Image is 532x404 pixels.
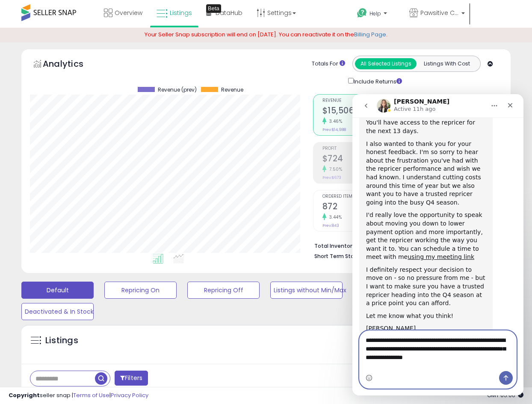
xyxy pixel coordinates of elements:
h2: $15,506 [322,106,403,117]
small: 3.46% [326,118,343,125]
li: $3,738 [314,240,496,250]
button: Send a message… [147,277,160,291]
button: Emoji picker [13,280,20,287]
div: [PERSON_NAME] [14,230,133,239]
span: Profit [322,146,403,151]
a: Help [350,1,402,28]
button: Repricing On [104,282,177,299]
button: All Selected Listings [355,58,417,69]
div: I also wanted to thank you for your honest feedback. I'm so sorry to hear about the frustration y... [14,46,133,113]
strong: Copyright [9,391,40,399]
b: Short Term Storage Fees: [314,253,381,260]
span: Listings [170,9,192,17]
b: Total Inventory Value: [314,242,372,250]
small: Prev: 843 [322,223,339,228]
button: Listings With Cost [416,58,478,69]
h5: Listings [45,335,78,347]
div: Include Returns [342,76,412,86]
a: Privacy Policy [111,391,148,399]
span: Help [369,10,381,17]
a: Terms of Use [73,391,109,399]
small: 7.50% [326,166,343,172]
button: Listings without Min/Max [270,282,343,299]
a: Billing Page [354,30,386,39]
button: Deactivated & In Stock [21,303,94,320]
a: using my meeting link [55,159,122,166]
div: Totals For [312,60,345,68]
button: Filters [115,371,148,386]
h5: Analytics [43,58,100,72]
span: Revenue [322,98,403,103]
i: Get Help [357,8,367,18]
small: Prev: $673 [322,175,341,180]
div: Let me know what you think! [14,218,133,226]
div: I'd really love the opportunity to speak about moving you down to lower payment option and more i... [14,117,133,167]
span: Overview [115,9,142,17]
small: 3.44% [326,214,342,220]
textarea: Message… [7,237,164,268]
div: I definitely respect your decision to move on - so no pressure from me - but I want to make sure ... [14,172,133,214]
button: Default [21,282,94,299]
span: Ordered Items [322,194,403,199]
span: Revenue (prev) [158,87,197,93]
h2: 872 [322,202,403,213]
span: Revenue [221,87,243,93]
iframe: Intercom live chat [352,94,523,395]
span: Pawsitive Catitude CA [420,9,459,17]
div: Tooltip anchor [206,4,221,13]
span: DataHub [216,9,242,17]
small: Prev: $14,988 [322,127,346,132]
div: seller snap | | [9,392,148,400]
span: Your Seller Snap subscription will end on [DATE]. You can reactivate it on the . [145,30,387,39]
h2: $724 [322,154,403,165]
button: Repricing Off [187,282,260,299]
